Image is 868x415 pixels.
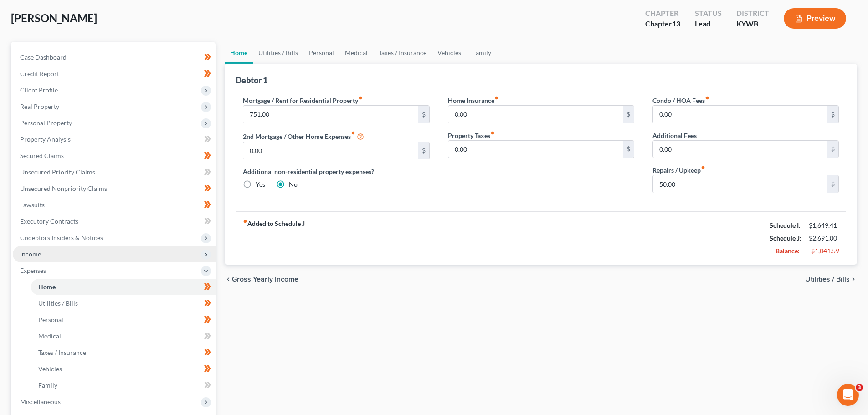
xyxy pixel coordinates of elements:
a: Family [467,42,497,64]
span: Client Profile [20,86,58,94]
label: Repairs / Upkeep [652,165,705,175]
input: -- [653,175,827,193]
a: Taxes / Insurance [31,344,216,361]
input: -- [448,106,623,123]
a: Executory Contracts [13,213,216,230]
i: fiber_manual_record [701,165,705,170]
a: Personal [303,42,339,64]
span: Income [20,250,41,258]
a: Medical [31,328,216,344]
label: Additional Fees [652,131,697,140]
span: Credit Report [20,70,59,77]
span: 13 [672,19,680,28]
a: Family [31,377,216,394]
input: -- [243,106,418,123]
span: Unsecured Nonpriority Claims [20,184,107,192]
a: Utilities / Bills [253,42,303,64]
div: $ [623,141,634,158]
span: Property Analysis [20,135,71,143]
label: Yes [256,180,265,189]
a: Medical [339,42,373,64]
a: Home [31,279,216,295]
div: $ [827,141,838,158]
div: $ [827,106,838,123]
div: $ [827,175,838,193]
strong: Balance: [776,247,800,255]
span: Vehicles [38,365,62,373]
div: $ [418,142,429,159]
input: -- [448,141,623,158]
span: Expenses [20,266,46,274]
a: Property Analysis [13,131,216,148]
a: Case Dashboard [13,49,216,66]
div: $ [418,106,429,123]
span: Family [38,381,57,389]
div: Debtor 1 [236,75,267,86]
div: Status [695,8,722,19]
a: Taxes / Insurance [373,42,432,64]
span: Executory Contracts [20,217,78,225]
div: $ [623,106,634,123]
a: Secured Claims [13,148,216,164]
div: District [736,8,769,19]
input: -- [653,141,827,158]
span: Unsecured Priority Claims [20,168,95,176]
button: Preview [784,8,846,29]
span: 3 [856,384,863,391]
i: fiber_manual_record [358,96,363,100]
span: Personal Property [20,119,72,127]
label: Mortgage / Rent for Residential Property [243,96,363,105]
a: Unsecured Priority Claims [13,164,216,180]
input: -- [243,142,418,159]
i: fiber_manual_record [243,219,247,224]
a: Unsecured Nonpriority Claims [13,180,216,197]
a: Vehicles [432,42,467,64]
label: Condo / HOA Fees [652,96,709,105]
strong: Schedule I: [770,221,801,229]
i: fiber_manual_record [490,131,495,135]
div: Chapter [645,8,680,19]
i: chevron_right [850,276,857,283]
span: Home [38,283,56,291]
a: Credit Report [13,66,216,82]
a: Utilities / Bills [31,295,216,312]
span: Real Property [20,102,59,110]
span: Miscellaneous [20,398,61,405]
div: -$1,041.59 [809,246,839,256]
span: Taxes / Insurance [38,348,86,356]
label: Home Insurance [448,96,499,105]
input: -- [653,106,827,123]
span: Secured Claims [20,152,64,159]
label: No [289,180,298,189]
a: Personal [31,312,216,328]
span: [PERSON_NAME] [11,11,97,25]
iframe: Intercom live chat [837,384,859,406]
span: Lawsuits [20,201,45,209]
label: Additional non-residential property expenses? [243,167,429,176]
div: $2,691.00 [809,234,839,243]
i: fiber_manual_record [705,96,709,100]
i: fiber_manual_record [494,96,499,100]
button: Utilities / Bills chevron_right [805,276,857,283]
a: Vehicles [31,361,216,377]
strong: Added to Schedule J [243,219,305,257]
a: Lawsuits [13,197,216,213]
span: Codebtors Insiders & Notices [20,234,103,241]
i: fiber_manual_record [351,131,355,135]
span: Gross Yearly Income [232,276,298,283]
div: $1,649.41 [809,221,839,230]
span: Personal [38,316,63,323]
span: Utilities / Bills [38,299,78,307]
span: Medical [38,332,61,340]
label: 2nd Mortgage / Other Home Expenses [243,131,364,142]
span: Case Dashboard [20,53,67,61]
strong: Schedule J: [770,234,801,242]
div: Lead [695,19,722,29]
button: chevron_left Gross Yearly Income [225,276,298,283]
div: KYWB [736,19,769,29]
i: chevron_left [225,276,232,283]
div: Chapter [645,19,680,29]
a: Home [225,42,253,64]
label: Property Taxes [448,131,495,140]
span: Utilities / Bills [805,276,850,283]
